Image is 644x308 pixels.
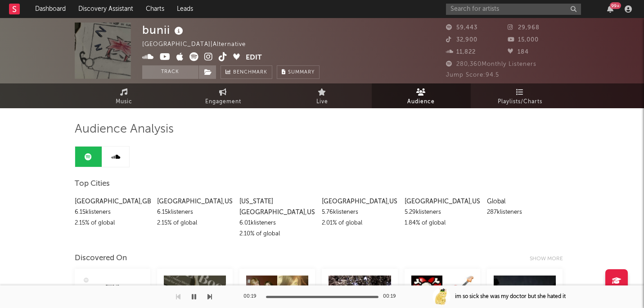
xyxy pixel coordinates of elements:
span: Audience [407,97,435,107]
div: 2.01 % of global [322,218,397,229]
span: 15,000 [508,37,539,43]
a: Engagement [174,83,273,108]
span: Music [116,97,132,107]
span: Playlists/Charts [498,97,542,107]
div: 1.84 % of global [405,218,480,229]
button: Edit [246,52,262,64]
div: 6.15k listeners [157,207,233,218]
span: Summary [288,70,315,75]
span: 184 [508,49,529,55]
div: 2.15 % of global [75,218,150,229]
span: Jump Score: 94.5 [446,72,499,78]
div: Discovered On [75,253,127,264]
a: Live [273,83,372,108]
div: [US_STATE][GEOGRAPHIC_DATA] , US [239,196,315,218]
span: 280,360 Monthly Listeners [446,61,536,67]
div: im so sick she was my doctor but she hated it [455,293,566,301]
div: Global [487,196,563,207]
div: 5.76k listeners [322,207,397,218]
div: [GEOGRAPHIC_DATA] , US [322,196,397,207]
div: 5.29k listeners [405,207,480,218]
span: Top Cities [75,179,110,189]
div: [GEOGRAPHIC_DATA] | Alternative [142,39,256,50]
div: 99 + [610,2,621,9]
div: bunii [142,23,185,37]
span: 11,822 [446,49,476,55]
span: Audience Analysis [75,124,174,135]
a: Music [75,83,174,108]
span: 29,968 [508,25,540,31]
div: 2.15 % of global [157,218,233,229]
a: Playlists/Charts [471,83,570,108]
button: Track [142,65,198,79]
span: Live [316,97,328,107]
span: Engagement [205,97,241,107]
span: 32,900 [446,37,477,43]
input: Search for artists [446,4,581,15]
div: 6.01k listeners [239,218,315,229]
div: Show more [530,253,570,264]
a: Benchmark [221,65,272,79]
div: [GEOGRAPHIC_DATA] , US [405,196,480,207]
button: 99+ [607,5,613,13]
div: [GEOGRAPHIC_DATA] , GB [75,196,150,207]
div: 287k listeners [487,207,563,218]
div: 00:19 [243,291,261,302]
span: Benchmark [233,67,267,78]
div: 2.10 % of global [239,229,315,239]
button: Summary [277,65,320,79]
span: 59,443 [446,25,477,31]
div: 6.15k listeners [75,207,150,218]
a: Audience [372,83,471,108]
div: [GEOGRAPHIC_DATA] , US [157,196,233,207]
div: 00:19 [383,291,401,302]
